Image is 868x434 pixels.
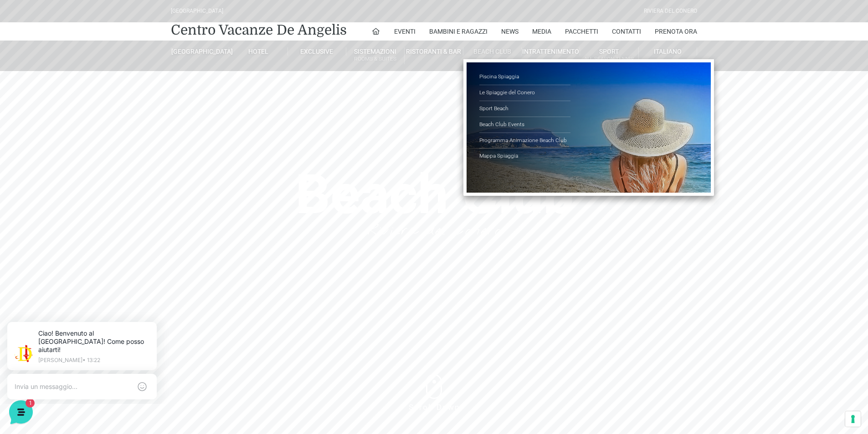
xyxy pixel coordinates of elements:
[7,7,153,36] h2: Ciao da De Angelis Resort 👋
[171,21,347,39] a: Centro Vacanze De Angelis
[171,7,223,15] div: [GEOGRAPHIC_DATA]
[15,115,168,133] button: Inizia una conversazione
[11,84,171,111] a: [PERSON_NAME]Ciao! Benvenuto al [GEOGRAPHIC_DATA]! Come posso aiutarti!26 s fa1
[7,292,63,313] button: Home
[429,22,488,41] a: Bambini e Ragazzi
[97,151,168,158] a: Apri Centro Assistenza
[644,7,697,15] div: Riviera Del Conero
[79,305,103,313] p: Messaggi
[27,305,43,313] p: Home
[140,305,154,313] p: Aiuto
[288,47,346,56] a: Exclusive
[119,292,175,313] button: Aiuto
[346,47,405,64] a: SistemazioniRooms & Suites
[295,167,574,222] sr7-txt: Beach Club
[15,73,77,80] span: Le tue conversazioni
[44,18,155,43] p: Ciao! Benvenuto al [GEOGRAPHIC_DATA]! Come posso aiutarti!
[654,48,682,55] span: Italiano
[81,73,168,80] a: [DEMOGRAPHIC_DATA] tutto
[479,148,570,164] a: Mappa Spiaggia
[580,47,638,64] a: SportAll Season Tennis
[479,101,570,117] a: Sport Beach
[21,171,149,180] input: Cerca un articolo...
[368,222,502,240] sr7-txt: Riviera del Conero
[479,117,570,133] a: Beach Club Events
[38,98,145,107] p: Ciao! Benvenuto al [GEOGRAPHIC_DATA]! Come posso aiutarti!
[91,291,98,298] span: 1
[522,47,580,56] a: Intrattenimento
[15,151,71,158] span: Trova una risposta
[15,88,33,107] img: light
[565,22,598,41] a: Pacchetti
[580,55,638,63] small: All Season Tennis
[44,46,155,52] p: [PERSON_NAME] • 13:22
[479,133,570,149] a: Programma Animazione Beach Club
[346,55,404,63] small: Rooms & Suites
[38,87,145,97] span: [PERSON_NAME]
[20,34,38,52] img: light
[7,398,35,426] iframe: Customerly Messenger Launcher
[59,120,134,128] span: Inizia una conversazione
[639,47,697,56] a: Italiano
[655,22,697,41] a: Prenota Ora
[7,40,153,58] p: La nostra missione è rendere la tua esperienza straordinaria!
[612,22,641,41] a: Contatti
[151,87,168,96] p: 26 s fa
[479,69,570,85] a: Piscina Spiaggia
[171,47,229,56] a: [GEOGRAPHIC_DATA]
[845,411,861,427] button: Le tue preferenze relative al consenso per le tecnologie di tracciamento
[501,22,519,41] a: News
[532,22,551,41] a: Media
[479,85,570,101] a: Le Spiaggie del Conero
[394,22,416,41] a: Eventi
[463,47,522,56] a: Beach Club
[159,98,168,107] span: 1
[63,292,119,313] button: 1Messaggi
[405,47,463,56] a: Ristoranti & Bar
[229,47,288,56] a: Hotel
